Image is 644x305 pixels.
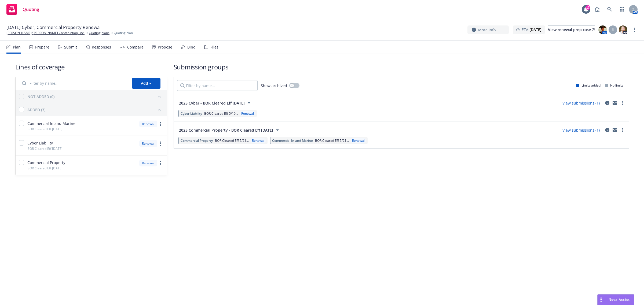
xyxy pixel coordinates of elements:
div: Plan [13,45,21,49]
div: Bind [187,45,196,49]
span: Nova Assist [609,297,630,302]
a: circleInformation [604,127,610,133]
span: BOR Cleared Eff 5/21... [315,138,349,143]
div: Submit [64,45,77,49]
a: View submissions (1) [562,101,600,106]
span: [DATE] Cyber, Commercial Property Renewal [6,24,101,31]
a: more [631,27,638,33]
a: more [619,100,625,106]
div: Renewal [240,111,255,116]
span: Cyber Liability [181,111,202,116]
span: BOR Cleared Eff [DATE] [27,146,63,151]
a: mail [612,100,618,106]
button: ADDED (3) [27,105,164,114]
a: Report a Bug [592,4,603,15]
button: Add [132,78,160,89]
span: Show archived [261,83,287,88]
button: Nova Assist [597,294,634,305]
span: BOR Cleared Eff [DATE] [27,127,63,131]
button: 2025 Commercial Property - BOR Cleared Eff [DATE] [177,125,283,135]
span: ETA : [522,27,541,32]
div: Compare [127,45,144,49]
a: View renewal prep case [548,25,595,34]
div: Responses [92,45,111,49]
span: Commercial Inland Marine [27,121,75,126]
div: No limits [605,83,623,88]
a: View submissions (1) [562,128,600,133]
span: BOR Cleared Eff 5/21... [215,138,249,143]
h1: Submission groups [174,62,629,71]
div: Limits added [576,83,601,88]
button: NOT ADDED (0) [27,92,164,101]
span: Commercial Inland Marine [272,138,313,143]
span: Quoting plan [114,31,133,35]
div: Renewal [251,138,266,143]
div: Prepare [35,45,49,49]
button: 2025 Cyber - BOR Cleared Eff [DATE] [177,98,254,108]
div: Renewal [139,121,157,127]
span: 2025 Commercial Property - BOR Cleared Eff [DATE] [179,127,273,133]
a: Quoting plans [89,31,109,35]
div: Add [141,78,152,88]
div: Renewal [139,160,157,166]
button: More info... [467,25,509,34]
span: Cyber Liability [27,140,53,146]
a: more [157,140,164,147]
div: Files [210,45,218,49]
strong: [DATE] [529,27,541,32]
input: Filter by name... [177,80,258,91]
span: More info... [478,27,499,33]
div: Propose [158,45,172,49]
a: more [157,121,164,127]
div: Renewal [351,138,366,143]
div: Drag to move [598,295,604,305]
span: 2025 Cyber - BOR Cleared Eff [DATE] [179,100,245,106]
h1: Lines of coverage [15,62,167,71]
a: [PERSON_NAME]/[PERSON_NAME] Construction, Inc. [6,31,85,35]
a: Search [604,4,615,15]
a: more [157,160,164,166]
span: Commercial Property [181,138,213,143]
a: more [619,127,625,133]
span: BOR Cleared Eff 5/19... [204,111,238,116]
a: circleInformation [604,100,610,106]
div: ADDED (3) [27,107,45,113]
img: photo [619,25,627,34]
a: Quoting [4,2,41,17]
span: BOR Cleared Eff [DATE] [27,166,63,170]
a: Switch app [617,4,627,15]
img: photo [598,25,607,34]
input: Filter by name... [19,78,129,89]
div: NOT ADDED (0) [27,94,54,99]
div: Renewal [139,140,157,147]
a: mail [612,127,618,133]
span: Commercial Property [27,160,65,165]
span: Quoting [23,7,39,12]
div: 17 [586,5,590,10]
